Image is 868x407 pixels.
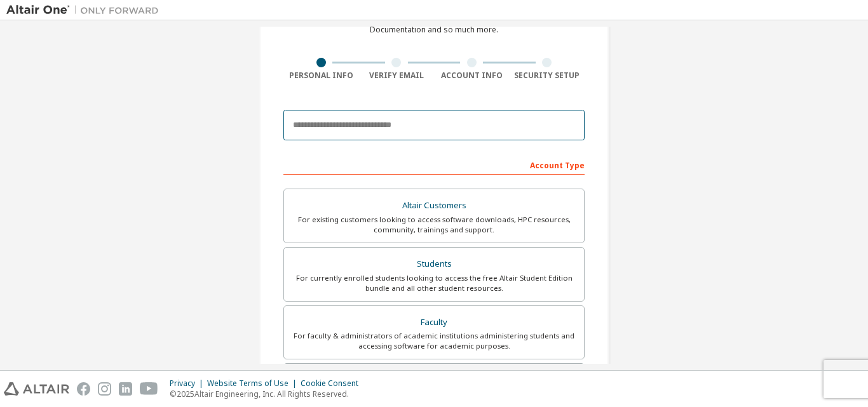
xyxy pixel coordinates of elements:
div: Faculty [292,314,576,331]
div: Cookie Consent [301,378,366,389]
div: For existing customers looking to access software downloads, HPC resources, community, trainings ... [292,215,576,235]
div: Account Info [434,70,510,81]
img: Altair One [6,4,165,17]
img: altair_logo.svg [4,382,69,396]
div: Security Setup [510,70,585,81]
div: Altair Customers [292,197,576,215]
img: youtube.svg [140,382,158,396]
div: Privacy [170,378,207,389]
div: Website Terms of Use [207,378,301,389]
div: For currently enrolled students looking to access the free Altair Student Edition bundle and all ... [292,273,576,293]
div: Personal Info [283,70,359,81]
img: instagram.svg [98,382,111,396]
div: Verify Email [359,70,435,81]
p: © 2025 Altair Engineering, Inc. All Rights Reserved. [170,389,366,399]
div: Students [292,255,576,273]
div: Account Type [283,154,585,175]
img: facebook.svg [77,382,90,396]
img: linkedin.svg [119,382,132,396]
div: For faculty & administrators of academic institutions administering students and accessing softwa... [292,331,576,351]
